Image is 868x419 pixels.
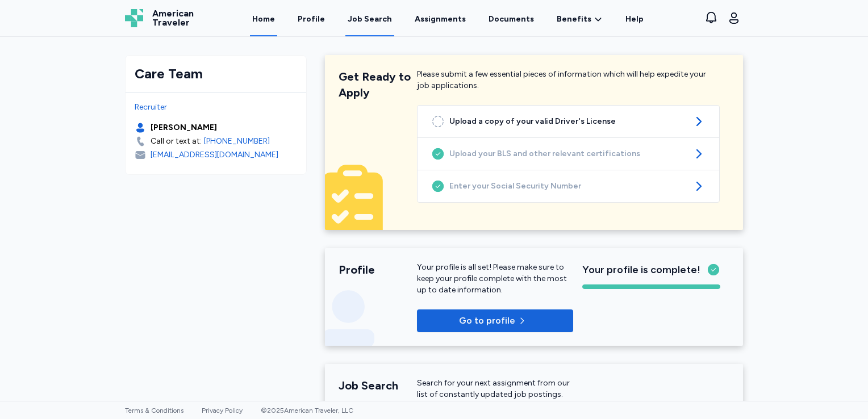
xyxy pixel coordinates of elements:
[449,181,687,192] span: Enter your Social Security Number
[151,136,202,147] div: Call or text at:
[204,136,270,147] a: [PHONE_NUMBER]
[582,262,700,278] span: Your profile is complete!
[417,69,720,100] div: Please submit a few essential pieces of information which will help expedite your job applications.
[125,407,183,414] a: Terms & Conditions
[348,14,392,25] div: Job Search
[202,407,243,414] a: Privacy Policy
[459,314,515,328] p: Go to profile
[557,14,591,25] span: Benefits
[345,1,394,36] a: Job Search
[135,102,297,113] div: Recruiter
[417,378,573,400] div: Search for your next assignment from our list of constantly updated job postings.
[152,9,194,27] span: American Traveler
[125,9,143,27] img: Logo
[151,122,217,133] div: [PERSON_NAME]
[151,149,278,161] div: [EMAIL_ADDRESS][DOMAIN_NAME]
[417,262,573,296] p: Your profile is all set! Please make sure to keep your profile complete with the most up to date ...
[339,69,417,100] div: Get Ready to Apply
[417,309,573,332] button: Go to profile
[449,148,687,160] span: Upload your BLS and other relevant certifications
[339,262,417,278] div: Profile
[250,1,277,36] a: Home
[135,65,297,83] div: Care Team
[557,14,603,25] a: Benefits
[449,116,687,127] span: Upload a copy of your valid Driver's License
[261,407,353,414] span: © 2025 American Traveler, LLC
[339,378,417,393] div: Job Search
